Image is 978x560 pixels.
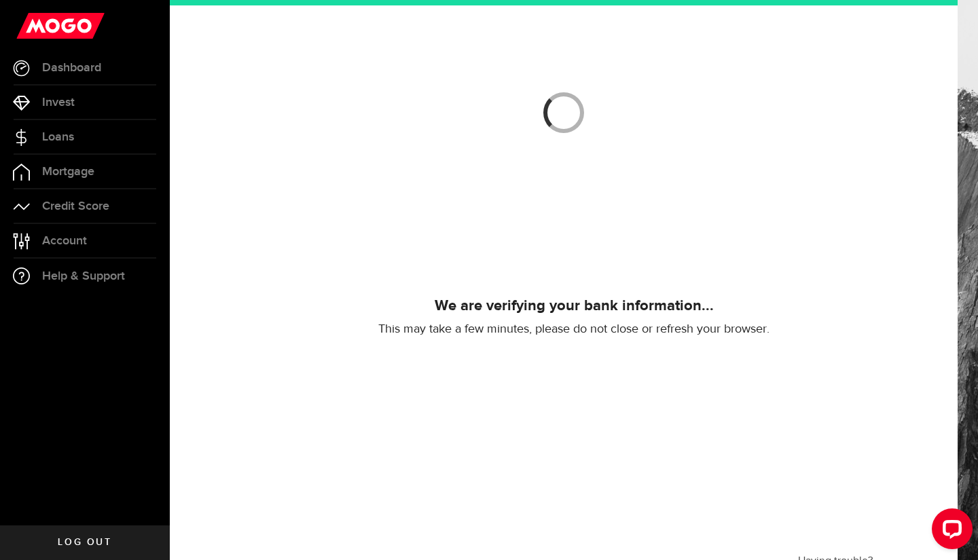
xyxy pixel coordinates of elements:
span: Account [42,235,87,247]
h4: We are verifying your bank information... [255,297,893,316]
span: Loans [42,131,74,143]
span: Log out [58,538,111,547]
span: Credit Score [42,200,109,212]
iframe: LiveChat chat widget [921,503,978,560]
span: Invest [42,96,75,109]
span: Mortgage [42,166,94,178]
span: Dashboard [42,62,101,74]
p: This may take a few minutes, please do not close or refresh your browser. [255,321,893,337]
span: Help & Support [42,270,125,282]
